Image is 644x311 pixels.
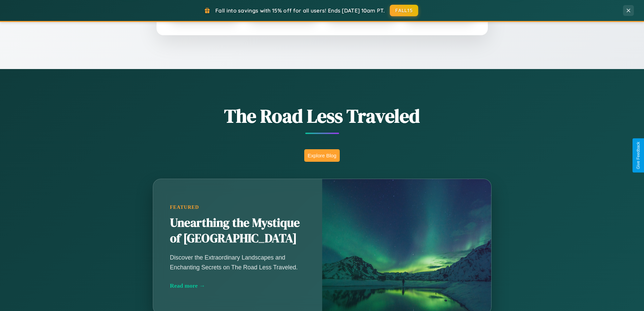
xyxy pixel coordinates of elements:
p: Discover the Extraordinary Landscapes and Enchanting Secrets on The Road Less Traveled. [170,253,305,272]
button: Explore Blog [304,149,340,162]
button: FALL15 [390,5,418,16]
div: Featured [170,204,305,210]
span: Fall into savings with 15% off for all users! Ends [DATE] 10am PT. [215,7,385,14]
div: Read more → [170,282,305,289]
div: Give Feedback [636,142,641,169]
h1: The Road Less Traveled [119,103,525,129]
h2: Unearthing the Mystique of [GEOGRAPHIC_DATA] [170,215,305,246]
